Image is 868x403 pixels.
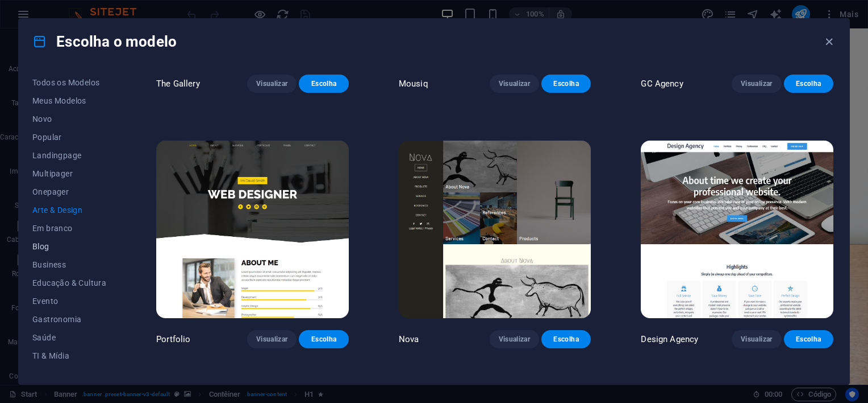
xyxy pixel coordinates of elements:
[732,330,781,348] button: Visualizar
[32,32,177,51] h4: Escolha o modelo
[120,66,129,75] img: tab_keywords_by_traffic_grey.svg
[32,165,106,183] button: Multipager
[550,335,582,344] span: Escolha
[499,79,530,88] span: Visualizar
[641,78,683,89] p: GC Agency
[541,330,591,348] button: Escolha
[741,335,772,344] span: Visualizar
[490,330,539,348] button: Visualizar
[256,335,287,344] span: Visualizar
[30,30,127,39] div: Domínio: [DOMAIN_NAME]
[399,141,591,318] img: Nova
[399,78,428,89] p: Mousiq
[32,224,106,233] span: Em branco
[18,30,27,39] img: website_grey.svg
[490,75,539,93] button: Visualizar
[541,75,591,93] button: Escolha
[308,79,339,88] span: Escolha
[32,114,106,124] span: Novo
[32,333,106,342] span: Saúde
[32,365,106,383] button: Legal & Finanças
[32,78,106,87] span: Todos os Modelos
[784,75,833,93] button: Escolha
[156,334,190,345] p: Portfolio
[784,330,833,348] button: Escolha
[32,315,106,324] span: Gastronomia
[499,335,530,344] span: Visualizar
[32,260,106,269] span: Business
[32,292,106,310] button: Evento
[32,151,106,160] span: Landingpage
[32,256,106,274] button: Business
[256,79,287,88] span: Visualizar
[32,328,106,347] button: Saúde
[47,66,56,75] img: tab_domain_overview_orange.svg
[18,18,27,27] img: logo_orange.svg
[641,334,698,345] p: Design Agency
[32,347,106,365] button: TI & Mídia
[32,73,106,92] button: Todos os Modelos
[32,219,106,237] button: Em branco
[32,92,106,110] button: Meus Modelos
[32,205,106,215] span: Arte & Design
[32,128,106,146] button: Popular
[32,18,56,27] div: v 4.0.25
[32,274,106,292] button: Educação & Cultura
[32,369,106,379] span: Legal & Finanças
[732,75,781,93] button: Visualizar
[550,79,582,88] span: Escolha
[32,278,106,287] span: Educação & Cultura
[247,330,297,348] button: Visualizar
[32,201,106,219] button: Arte & Design
[132,67,182,75] div: Palavras-chave
[32,351,106,360] span: TI & Mídia
[60,67,87,75] div: Domínio
[32,297,106,306] span: Evento
[247,75,297,93] button: Visualizar
[32,237,106,256] button: Blog
[32,96,106,105] span: Meus Modelos
[793,335,824,344] span: Escolha
[32,133,106,142] span: Popular
[399,334,419,345] p: Nova
[32,310,106,328] button: Gastronomia
[308,335,339,344] span: Escolha
[32,110,106,128] button: Novo
[32,146,106,165] button: Landingpage
[32,183,106,201] button: Onepager
[156,78,200,89] p: The Gallery
[793,79,824,88] span: Escolha
[641,141,833,318] img: Design Agency
[32,242,106,251] span: Blog
[32,187,106,196] span: Onepager
[741,79,772,88] span: Visualizar
[299,330,348,348] button: Escolha
[32,169,106,178] span: Multipager
[156,141,349,318] img: Portfolio
[299,75,348,93] button: Escolha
